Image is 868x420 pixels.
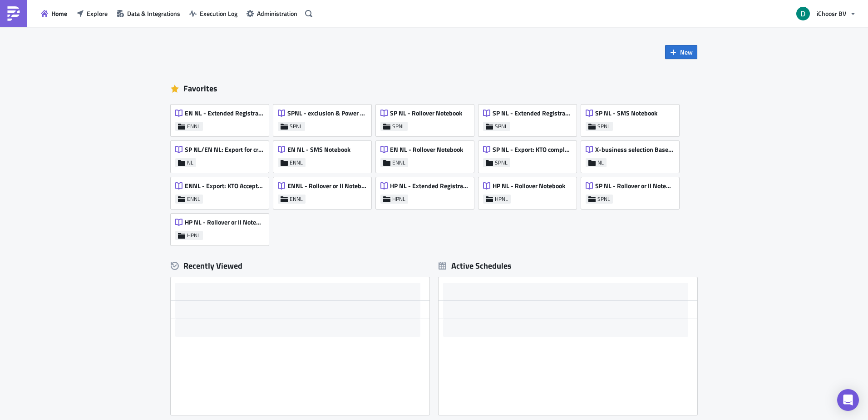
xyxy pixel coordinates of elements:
[493,145,572,154] span: SP NL - Export: KTO completed/declined #4000 for VEH
[376,100,478,136] a: SP NL - Rollover NotebookSPNL
[273,100,376,136] a: SPNL - exclusion & Power back to grid listSPNL
[290,159,303,166] span: ENNL
[595,109,657,117] span: SP NL - SMS Notebook
[200,9,237,18] span: Execution Log
[273,173,376,209] a: ENNL - Rollover or II NotebookENNL
[795,6,811,21] img: Avatar
[478,136,581,173] a: SP NL - Export: KTO completed/declined #4000 for VEHSPNL
[478,100,581,136] a: SP NL - Extended Registrations exportSPNL
[287,145,350,154] span: EN NL - SMS Notebook
[390,182,469,190] span: HP NL - Extended Registrations export
[72,6,112,20] button: Explore
[171,173,273,209] a: ENNL - Export: KTO Accepted #4000 for VEHENNL
[376,173,478,209] a: HP NL - Extended Registrations exportHPNL
[273,136,376,173] a: EN NL - SMS NotebookENNL
[185,145,264,154] span: SP NL/EN NL: Export for cross check with CRM VEH
[595,145,674,154] span: X-business selection Base from ENNL
[376,136,478,173] a: EN NL - Rollover NotebookENNL
[665,45,697,59] button: New
[127,9,180,18] span: Data & Integrations
[87,9,108,18] span: Explore
[495,195,508,203] span: HPNL
[597,123,610,130] span: SPNL
[242,6,302,20] button: Administration
[171,100,273,136] a: EN NL - Extended Registrations exportENNL
[171,209,273,245] a: HP NL - Rollover or II NotebookHPNL
[581,100,684,136] a: SP NL - SMS NotebookSPNL
[597,195,610,203] span: SPNL
[581,173,684,209] a: SP NL - Rollover or II NotebookSPNL
[185,109,264,117] span: EN NL - Extended Registrations export
[36,6,72,20] button: Home
[392,123,405,130] span: SPNL
[171,82,697,95] div: Favorites
[187,159,193,166] span: NL
[112,6,185,20] button: Data & Integrations
[597,159,604,166] span: NL
[680,47,693,57] span: New
[287,182,366,190] span: ENNL - Rollover or II Notebook
[187,232,200,239] span: HPNL
[478,173,581,209] a: HP NL - Rollover NotebookHPNL
[493,182,565,190] span: HP NL - Rollover Notebook
[171,136,273,173] a: SP NL/EN NL: Export for cross check with CRM VEHNL
[595,182,674,190] span: SP NL - Rollover or II Notebook
[185,182,264,190] span: ENNL - Export: KTO Accepted #4000 for VEH
[392,195,405,203] span: HPNL
[390,145,463,154] span: EN NL - Rollover Notebook
[290,195,303,203] span: ENNL
[6,6,21,21] img: PushMetrics
[495,159,508,166] span: SPNL
[791,4,861,24] button: iChoosr BV
[817,9,846,18] span: iChoosr BV
[390,109,462,117] span: SP NL - Rollover Notebook
[837,389,859,411] div: Open Intercom Messenger
[493,109,572,117] span: SP NL - Extended Registrations export
[392,159,405,166] span: ENNL
[185,218,264,226] span: HP NL - Rollover or II Notebook
[581,136,684,173] a: X-business selection Base from ENNLNL
[290,123,302,130] span: SPNL
[171,259,429,273] div: Recently Viewed
[287,109,366,117] span: SPNL - exclusion & Power back to grid list
[495,123,508,130] span: SPNL
[187,123,200,130] span: ENNL
[257,9,297,18] span: Administration
[185,6,242,20] button: Execution Log
[187,195,200,203] span: ENNL
[51,9,67,18] span: Home
[439,260,512,271] div: Active Schedules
